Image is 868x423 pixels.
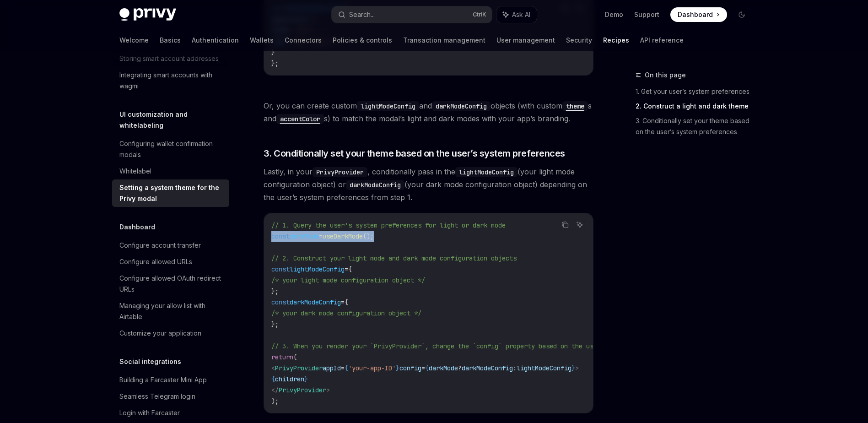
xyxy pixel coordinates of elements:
span: } [271,48,275,56]
a: Configure account transfer [112,237,229,254]
span: const [271,298,290,306]
span: = [341,364,345,372]
span: : [513,364,517,372]
div: Login with Farcaster [119,407,180,418]
span: { [271,375,275,383]
span: const [271,232,290,240]
span: } [571,364,575,372]
code: theme [562,101,588,111]
button: Toggle dark mode [734,7,749,22]
a: Configuring wallet confirmation modals [112,136,229,163]
div: Configure allowed URLs [119,256,192,267]
code: lightModeConfig [455,167,518,177]
span: appId [323,364,341,372]
div: Configure allowed OAuth redirect URLs [119,273,224,295]
a: Managing your allow list with Airtable [112,298,229,325]
div: Seamless Telegram login [119,391,195,402]
span: darkModeConfig [290,298,341,306]
span: ( [293,353,297,361]
a: Configure allowed OAuth redirect URLs [112,270,229,298]
span: Lastly, in your , conditionally pass in the (your light mode configuration object) or (your dark ... [264,165,593,204]
img: dark logo [119,8,176,21]
span: config [399,364,421,372]
span: ? [458,364,462,372]
a: 2. Construct a light and dark theme [636,99,756,114]
span: } [396,364,399,372]
code: accentColor [276,114,324,124]
div: Customize your application [119,328,201,339]
a: theme [562,101,588,110]
button: Ask AI [574,219,586,231]
div: Setting a system theme for the Privy modal [119,182,224,204]
div: Integrating smart accounts with wagmi [119,70,224,92]
span: /* your light mode configuration object */ [271,276,425,284]
span: 'your-app-ID' [348,364,396,372]
span: PrivyProvider [275,364,323,372]
span: > [326,386,330,394]
span: Ctrl K [473,11,486,18]
a: Seamless Telegram login [112,388,229,405]
span: // 2. Construct your light mode and dark mode configuration objects [271,254,517,262]
a: API reference [640,29,684,51]
a: Integrating smart accounts with wagmi [112,67,229,94]
div: Whitelabel [119,166,151,177]
span: = [421,364,425,372]
a: Setting a system theme for the Privy modal [112,179,229,207]
span: { [345,298,348,306]
a: Welcome [119,29,149,51]
span: const [271,265,290,273]
span: }; [271,287,279,295]
a: Customize your application [112,325,229,342]
span: darkModeConfig [462,364,513,372]
h5: Dashboard [119,222,155,233]
a: accentColor [276,114,324,123]
a: Dashboard [670,7,727,22]
code: PrivyProvider [313,167,367,177]
a: Policies & controls [333,29,392,51]
span: On this page [645,70,686,81]
span: }; [271,59,279,67]
a: Security [566,29,592,51]
span: children [275,375,304,383]
a: Transaction management [403,29,485,51]
a: User management [496,29,555,51]
span: /* your dark mode configuration object */ [271,309,421,317]
span: = [345,265,348,273]
span: lightModeConfig [517,364,571,372]
span: { [425,364,429,372]
a: Support [634,10,659,19]
h5: UI customization and whitelabeling [119,109,229,131]
span: return [271,353,293,361]
a: Authentication [192,29,239,51]
span: Dashboard [678,10,713,19]
div: Configuring wallet confirmation modals [119,138,224,160]
span: PrivyProvider [279,386,326,394]
span: (); [363,232,374,240]
span: </ [271,386,279,394]
code: darkModeConfig [346,180,404,190]
div: Building a Farcaster Mini App [119,374,207,385]
span: lightModeConfig [290,265,345,273]
span: Or, you can create custom and objects (with custom s and s) to match the modal’s light and dark m... [264,99,593,125]
h5: Social integrations [119,356,181,367]
a: Login with Farcaster [112,405,229,421]
a: Basics [160,29,181,51]
button: Search...CtrlK [332,6,492,23]
div: Configure account transfer [119,240,201,251]
span: Ask AI [512,10,530,19]
span: > [575,364,579,372]
a: Recipes [603,29,629,51]
span: ); [271,397,279,405]
code: darkModeConfig [432,101,491,111]
span: { [348,265,352,273]
span: darkMode [290,232,319,240]
span: < [271,364,275,372]
span: }; [271,320,279,328]
a: Wallets [250,29,274,51]
span: { [345,364,348,372]
div: Search... [349,9,375,20]
span: // 3. When you render your `PrivyProvider`, change the `config` property based on the user's syst... [271,342,678,350]
a: 1. Get your user’s system preferences [636,84,756,99]
span: = [341,298,345,306]
button: Copy the contents from the code block [559,219,571,231]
